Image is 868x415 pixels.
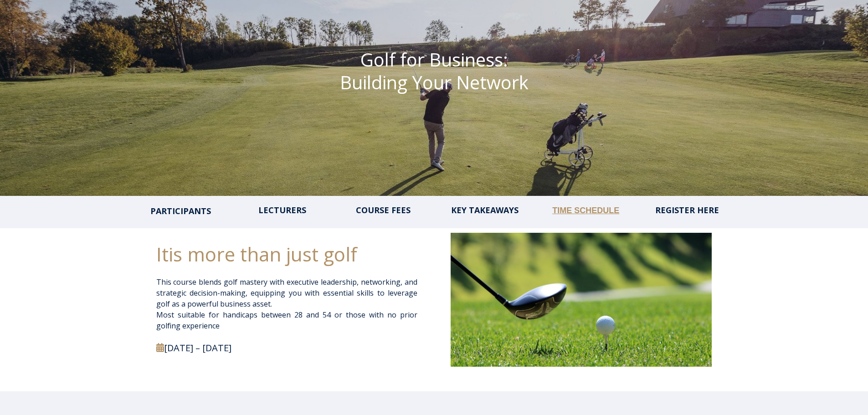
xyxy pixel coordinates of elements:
[266,48,602,94] h1: Golf for Business: Building Your Network
[451,205,519,215] a: KEY TAKEAWAYS
[655,205,719,215] a: REGISTER HERE
[552,206,619,215] a: TIME SCHEDULE
[156,342,409,354] h2: [DATE] – [DATE]
[451,233,712,367] img: golf-3685616_1280
[258,205,306,215] a: LECTURERS
[356,205,411,215] a: COURSE FEES
[150,205,211,216] span: PARTICIPANTS
[156,277,418,331] p: This course blends golf mastery with executive leadership, networking, and strategic decision-mak...
[156,241,169,267] span: It
[169,241,357,267] span: is more than just golf
[150,205,211,217] a: PARTICIPANTS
